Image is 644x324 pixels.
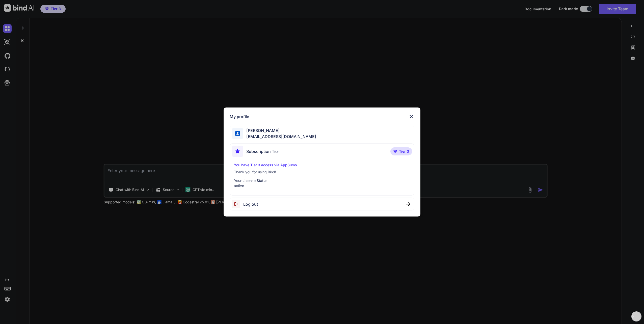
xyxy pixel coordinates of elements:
span: Subscription Tier [246,148,279,154]
span: Tier 3 [399,149,409,154]
p: Thank you for using Bind! [234,170,410,175]
span: [EMAIL_ADDRESS][DOMAIN_NAME] [243,133,316,140]
p: Your License Status [234,178,410,183]
p: You have Tier 3 access via AppSumo [234,163,410,168]
img: subscription [232,146,243,157]
img: profile [235,131,240,136]
span: Log out [243,201,258,207]
img: close [408,114,414,120]
h1: My profile [230,114,249,120]
img: logout [232,200,243,208]
p: active [234,183,410,188]
img: close [406,202,410,206]
img: premium [393,150,397,153]
span: [PERSON_NAME] [243,127,316,133]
